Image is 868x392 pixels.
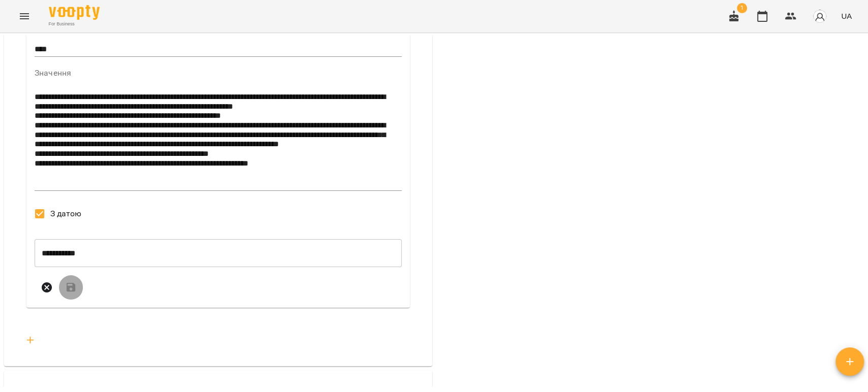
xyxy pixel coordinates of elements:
[50,208,82,220] span: З датою
[12,4,37,28] button: Menu
[813,9,827,23] img: avatar_s.png
[49,5,100,20] img: Voopty Logo
[837,7,856,25] button: UA
[35,69,402,77] label: Значення
[841,11,852,21] span: UA
[49,21,100,27] span: For Business
[737,3,747,13] span: 1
